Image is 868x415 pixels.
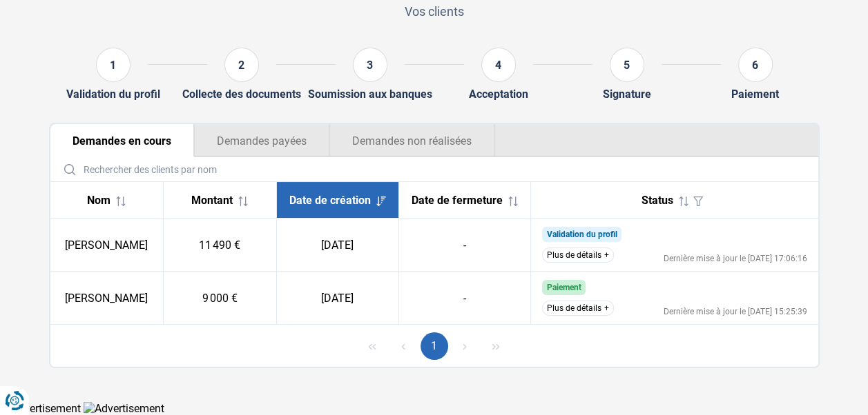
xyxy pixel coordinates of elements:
[163,219,276,272] td: 11 490 €
[398,272,530,325] td: -
[224,48,259,82] div: 2
[389,332,417,360] button: Previous Page
[469,88,528,101] div: Acceptation
[358,332,386,360] button: First Page
[610,48,644,82] div: 5
[96,48,131,82] div: 1
[308,88,432,101] div: Soumission aux banques
[56,157,813,181] input: Rechercher des clients par nom
[49,3,820,20] p: Vos clients
[289,194,371,207] span: Date de création
[50,124,194,157] button: Demandes en cours
[664,307,807,316] div: Dernière mise à jour le [DATE] 15:25:39
[731,88,779,101] div: Paiement
[451,332,479,360] button: Next Page
[664,254,807,263] div: Dernière mise à jour le [DATE] 17:06:16
[603,88,651,101] div: Signature
[642,194,673,207] span: Status
[421,332,448,360] button: Page 1
[50,272,164,325] td: [PERSON_NAME]
[66,88,160,101] div: Validation du profil
[194,124,329,157] button: Demandes payées
[182,88,301,101] div: Collecte des documents
[50,219,164,272] td: [PERSON_NAME]
[84,402,164,415] img: Advertisement
[542,301,614,316] button: Plus de détails
[546,283,581,292] span: Paiement
[276,272,398,325] td: [DATE]
[542,247,614,263] button: Plus de détails
[276,219,398,272] td: [DATE]
[398,219,530,272] td: -
[353,48,387,82] div: 3
[412,194,503,207] span: Date de fermeture
[87,194,110,207] span: Nom
[738,48,773,82] div: 6
[191,194,233,207] span: Montant
[329,124,495,157] button: Demandes non réalisées
[163,272,276,325] td: 9 000 €
[482,332,510,360] button: Last Page
[546,230,617,239] span: Validation du profil
[481,48,516,82] div: 4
